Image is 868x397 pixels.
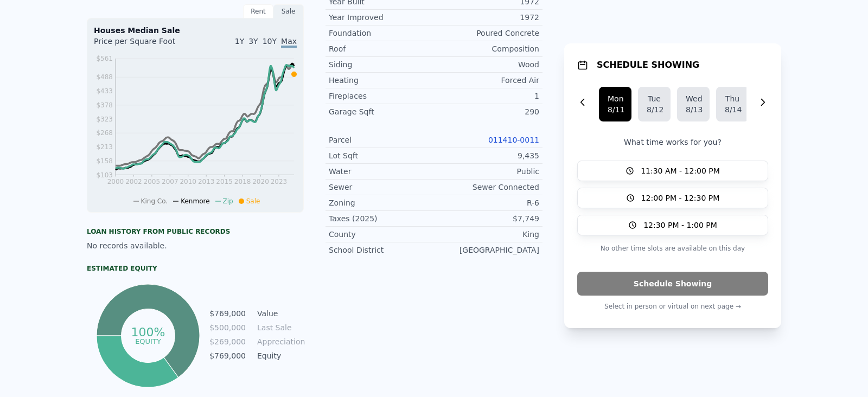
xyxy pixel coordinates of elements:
[125,178,142,185] tspan: 2002
[329,28,434,39] div: Foundation
[638,87,671,121] button: Tue8/12
[87,264,304,273] div: Estimated Equity
[96,73,113,81] tspan: $488
[434,245,539,255] div: [GEOGRAPHIC_DATA]
[198,178,215,185] tspan: 2013
[434,28,539,39] div: Poured Concrete
[329,12,434,23] div: Year Improved
[255,350,304,362] td: Equity
[216,178,233,185] tspan: 2015
[329,213,434,224] div: Taxes (2025)
[577,272,768,296] button: Schedule Showing
[235,37,244,46] span: 1Y
[248,37,258,46] span: 3Y
[162,178,178,185] tspan: 2007
[577,137,768,148] p: What time works for you?
[209,308,246,319] td: $769,000
[96,129,113,137] tspan: $268
[281,37,297,48] span: Max
[647,93,662,104] div: Tue
[329,166,434,177] div: Water
[135,337,161,345] tspan: equity
[434,12,539,23] div: 1972
[255,322,304,334] td: Last Sale
[434,91,539,101] div: 1
[96,101,113,109] tspan: $378
[141,197,168,205] span: King Co.
[434,106,539,117] div: 290
[271,178,288,185] tspan: 2023
[181,197,209,205] span: Kenmore
[255,336,304,348] td: Appreciation
[96,157,113,165] tspan: $158
[577,161,768,181] button: 11:30 AM - 12:00 PM
[96,87,113,95] tspan: $433
[577,188,768,208] button: 12:00 PM - 12:30 PM
[243,4,273,18] div: Rent
[131,325,165,339] tspan: 100%
[434,166,539,177] div: Public
[223,197,233,205] span: Zip
[725,104,740,115] div: 8/14
[577,242,768,255] p: No other time slots are available on this day
[96,143,113,151] tspan: $213
[329,229,434,240] div: County
[434,182,539,193] div: Sewer Connected
[234,178,251,185] tspan: 2018
[209,322,246,334] td: $500,000
[94,25,297,36] div: Houses Median Sale
[643,220,717,230] span: 12:30 PM - 1:00 PM
[725,93,740,104] div: Thu
[96,171,113,179] tspan: $103
[608,104,623,115] div: 8/11
[209,350,246,362] td: $769,000
[647,104,662,115] div: 8/12
[180,178,196,185] tspan: 2010
[96,116,113,123] tspan: $323
[488,136,539,144] a: 011410-0011
[209,336,246,348] td: $269,000
[329,182,434,193] div: Sewer
[329,43,434,54] div: Roof
[329,106,434,117] div: Garage Sqft
[434,43,539,54] div: Composition
[434,197,539,208] div: R-6
[577,215,768,235] button: 12:30 PM - 1:00 PM
[107,178,124,185] tspan: 2000
[599,87,631,121] button: Mon8/11
[434,75,539,86] div: Forced Air
[329,135,434,145] div: Parcel
[255,308,304,319] td: Value
[329,91,434,101] div: Fireplaces
[677,87,710,121] button: Wed8/13
[716,87,749,121] button: Thu8/14
[434,213,539,224] div: $7,749
[329,59,434,70] div: Siding
[273,4,304,18] div: Sale
[252,178,269,185] tspan: 2020
[686,104,701,115] div: 8/13
[597,59,699,72] h1: SCHEDULE SHOWING
[329,197,434,208] div: Zoning
[246,197,260,205] span: Sale
[641,193,720,203] span: 12:00 PM - 12:30 PM
[641,165,720,176] span: 11:30 AM - 12:00 PM
[263,37,277,46] span: 10Y
[686,93,701,104] div: Wed
[329,150,434,161] div: Lot Sqft
[87,240,304,251] div: No records available.
[329,75,434,86] div: Heating
[87,227,304,236] div: Loan history from public records
[434,59,539,70] div: Wood
[434,229,539,240] div: King
[329,245,434,255] div: School District
[144,178,161,185] tspan: 2005
[577,300,768,313] p: Select in person or virtual on next page →
[96,55,113,62] tspan: $561
[434,150,539,161] div: 9,435
[608,93,623,104] div: Mon
[94,36,195,53] div: Price per Square Foot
